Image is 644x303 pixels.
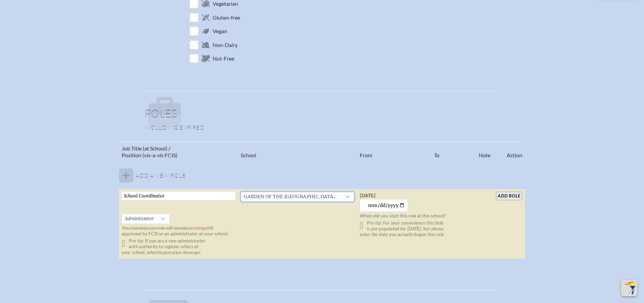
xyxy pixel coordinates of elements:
[144,108,500,124] h1: Roles
[360,220,473,237] p: Pro tip: For your convenience this field is pre-populated for [DATE], but please enter the date y...
[622,281,636,295] img: To the top
[132,226,157,231] span: Administrator
[158,250,200,255] span: Registration Manager
[360,193,376,199] span: [DATE]
[496,192,522,200] input: add Role
[213,0,238,7] span: Vegetarian
[122,225,235,237] p: Your role will remain until approved by FCIS or an administrator at your school.
[213,28,227,34] span: Vegan
[144,124,500,131] p: Including expired
[119,142,238,162] th: Job Title (at School) / Position (vis-a-vis FCIS)
[122,238,235,255] p: Pro tip: If you are a non-administrator with authority to register others at your school, select .
[238,142,357,162] th: School
[122,192,235,200] input: Job Title, eg, Science Teacher, 5th Grade
[476,142,493,162] th: Note
[357,142,431,162] th: From
[213,42,238,48] span: Non-Dairy
[187,225,204,231] span: pending
[213,14,240,21] span: Gluten-free
[122,214,157,224] span: Administrator
[241,192,341,202] span: Garden of the Sahaba Academy (Boca Raton)
[493,142,525,162] th: Action
[360,213,473,219] p: When did you start this role at this school?
[431,142,476,162] th: To
[213,55,234,62] span: Nut-Free
[621,280,637,296] button: Scroll Top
